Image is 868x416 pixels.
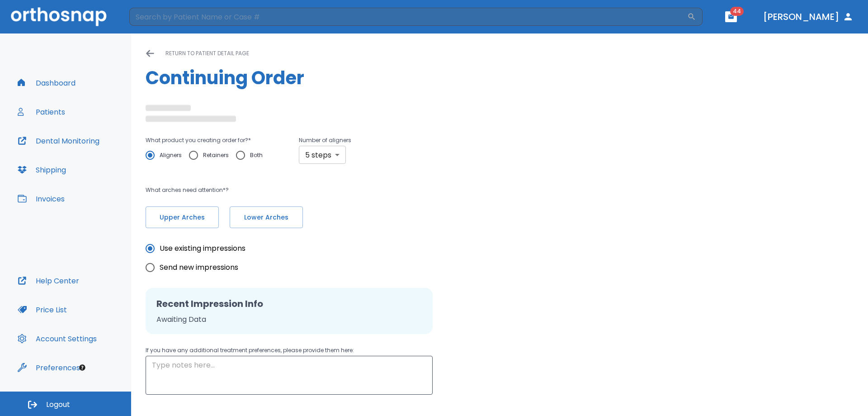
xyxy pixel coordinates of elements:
span: Logout [46,400,70,410]
button: [PERSON_NAME] [759,9,857,25]
div: Tooltip anchor [78,363,86,372]
p: Awaiting Data [156,314,422,325]
button: Invoices [12,188,70,210]
button: Dashboard [12,72,81,94]
button: Preferences [12,357,85,378]
img: Orthosnap [11,7,107,26]
p: return to patient detail page [165,48,249,59]
div: 5 steps [299,146,346,164]
button: Account Settings [12,328,102,349]
span: Use existing impressions [160,243,245,254]
p: What product you creating order for? * [146,135,270,146]
span: Both [250,150,263,161]
button: Dental Monitoring [12,130,105,152]
p: Number of aligners [299,135,351,146]
span: Send new impressions [160,262,238,273]
span: Aligners [160,150,182,161]
p: If you have any additional treatment preferences, please provide them here: [146,345,433,356]
span: 44 [730,7,744,16]
button: Upper Arches [146,206,219,228]
button: Help Center [12,270,85,292]
button: Shipping [12,159,71,181]
span: Upper Arches [155,213,209,222]
button: Lower Arches [230,206,303,228]
button: Price List [12,299,72,320]
button: Patients [12,101,71,123]
input: Search by Patient Name or Case # [129,8,687,26]
span: Lower Arches [239,213,293,222]
h2: Recent Impression Info [156,297,422,311]
h1: Continuing Order [146,64,854,91]
span: Retainers [203,150,229,161]
p: What arches need attention*? [146,185,559,196]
